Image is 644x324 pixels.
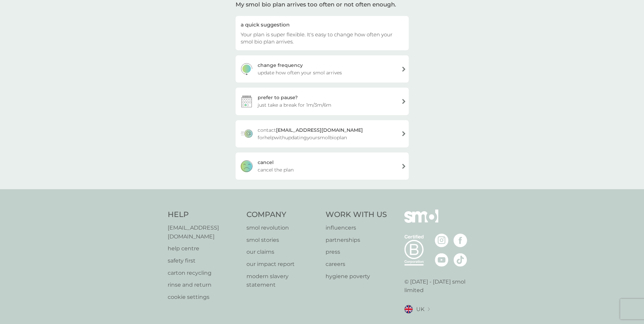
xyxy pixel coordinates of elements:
[258,159,274,166] div: cancel
[326,260,387,269] a: careers
[326,248,387,256] a: press
[168,223,240,241] a: [EMAIL_ADDRESS][DOMAIN_NAME]
[241,31,392,45] span: Your plan is super flexible. It's easy to change how often your smol bio plan arrives.
[168,210,240,220] h4: Help
[258,101,331,109] span: just take a break for 1m/3m/6m
[258,94,298,101] div: prefer to pause?
[326,236,387,245] a: partnerships
[246,260,319,269] a: our impact report
[236,120,409,147] a: contact[EMAIL_ADDRESS][DOMAIN_NAME] forhelpwithupdatingyoursmolbioplan
[428,307,430,311] img: select a new location
[404,305,413,313] img: UK flag
[258,166,294,174] span: cancel the plan
[258,126,396,141] span: contact for help with updating your smol bio plan
[435,253,448,267] img: visit the smol Youtube page
[168,293,240,302] a: cookie settings
[168,244,240,253] a: help centre
[404,277,477,295] p: © [DATE] - [DATE] smol limited
[435,234,448,247] img: visit the smol Instagram page
[326,210,387,220] h4: Work With Us
[454,253,467,267] img: visit the smol Tiktok page
[246,248,319,256] a: our claims
[454,234,467,247] img: visit the smol Facebook page
[246,210,319,220] h4: Company
[168,269,240,277] a: carton recycling
[326,223,387,232] a: influencers
[276,127,363,133] strong: [EMAIL_ADDRESS][DOMAIN_NAME]
[258,61,303,69] div: change frequency
[326,272,387,281] a: hygiene poverty
[246,272,319,289] a: modern slavery statement
[168,281,240,289] a: rinse and return
[246,236,319,245] a: smol stories
[241,21,404,28] div: a quick suggestion
[168,256,240,265] a: safety first
[404,210,438,233] img: smol
[416,305,424,314] span: UK
[246,223,319,232] a: smol revolution
[258,69,342,76] span: update how often your smol arrives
